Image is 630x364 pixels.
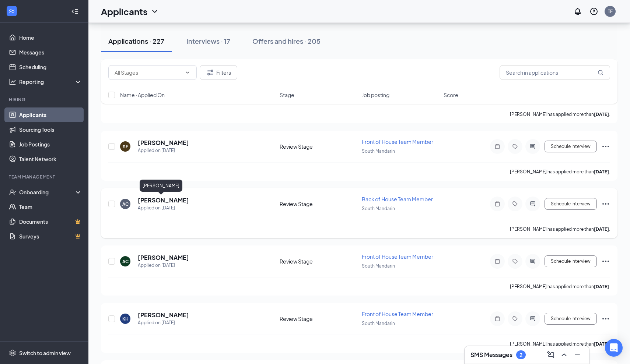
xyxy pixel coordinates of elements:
[362,311,433,317] span: Front of House Team Member
[122,316,129,322] div: KH
[19,30,82,45] a: Home
[510,111,610,117] p: [PERSON_NAME] has applied more than .
[9,96,81,103] div: Hiring
[601,257,610,266] svg: Ellipses
[528,258,537,264] svg: ActiveChat
[185,70,190,75] svg: ChevronDown
[362,206,395,211] span: South Mandarin
[558,349,570,361] button: ChevronUp
[470,351,512,359] h3: SMS Messages
[519,352,522,358] div: 2
[19,152,82,166] a: Talent Network
[122,258,129,265] div: AC
[362,138,433,145] span: Front of House Team Member
[545,313,597,325] button: Schedule Interview
[206,68,215,77] svg: Filter
[594,226,609,232] b: [DATE]
[594,284,609,289] b: [DATE]
[138,311,189,319] h5: [PERSON_NAME]
[362,321,395,326] span: South Mandarin
[545,349,557,361] button: ComposeMessage
[140,180,182,192] div: [PERSON_NAME]
[19,60,82,74] a: Scheduling
[510,341,610,347] p: [PERSON_NAME] has applied more than .
[9,188,16,196] svg: UserCheck
[589,7,598,16] svg: QuestionInfo
[573,7,582,16] svg: Notifications
[573,350,582,359] svg: Minimize
[186,36,230,46] div: Interviews · 17
[493,316,502,322] svg: Note
[545,198,597,210] button: Schedule Interview
[493,201,502,207] svg: Note
[8,7,15,15] svg: WorkstreamLogo
[9,349,16,357] svg: Settings
[493,258,502,264] svg: Note
[138,147,189,154] div: Applied on [DATE]
[19,107,82,122] a: Applicants
[528,316,537,322] svg: ActiveChat
[200,65,237,80] button: Filter Filters
[71,8,78,15] svg: Collapse
[493,144,502,149] svg: Note
[362,91,389,99] span: Job posting
[511,201,519,207] svg: Tag
[19,199,82,214] a: Team
[546,350,555,359] svg: ComposeMessage
[19,214,82,229] a: DocumentsCrown
[510,283,610,290] p: [PERSON_NAME] has applied more than .
[362,148,395,154] span: South Mandarin
[138,319,189,326] div: Applied on [DATE]
[500,65,610,80] input: Search in applications
[9,78,16,85] svg: Analysis
[528,144,537,149] svg: ActiveChat
[362,263,395,269] span: South Mandarin
[115,68,182,77] input: All Stages
[138,204,189,212] div: Applied on [DATE]
[545,255,597,267] button: Schedule Interview
[601,314,610,323] svg: Ellipses
[19,229,82,244] a: SurveysCrown
[511,144,519,149] svg: Tag
[510,169,610,175] p: [PERSON_NAME] has applied more than .
[511,316,519,322] svg: Tag
[362,253,433,260] span: Front of House Team Member
[150,7,159,16] svg: ChevronDown
[19,188,76,196] div: Onboarding
[601,199,610,208] svg: Ellipses
[511,258,519,264] svg: Tag
[571,349,583,361] button: Minimize
[528,201,537,207] svg: ActiveChat
[444,91,458,99] span: Score
[19,45,82,60] a: Messages
[101,5,147,18] h1: Applicants
[19,137,82,152] a: Job Postings
[280,200,357,208] div: Review Stage
[138,196,189,204] h5: [PERSON_NAME]
[362,196,433,202] span: Back of House Team Member
[252,36,321,46] div: Offers and hires · 205
[280,315,357,322] div: Review Stage
[598,70,603,75] svg: MagnifyingGlass
[594,112,609,117] b: [DATE]
[280,258,357,265] div: Review Stage
[138,262,189,269] div: Applied on [DATE]
[280,143,357,150] div: Review Stage
[19,122,82,137] a: Sourcing Tools
[9,174,81,180] div: Team Management
[594,169,609,174] b: [DATE]
[601,142,610,151] svg: Ellipses
[19,78,83,85] div: Reporting
[510,226,610,232] p: [PERSON_NAME] has applied more than .
[605,339,623,357] div: Open Intercom Messenger
[19,349,71,357] div: Switch to admin view
[108,36,164,46] div: Applications · 227
[123,144,128,150] div: SF
[280,91,294,99] span: Stage
[120,91,165,99] span: Name · Applied On
[138,254,189,262] h5: [PERSON_NAME]
[560,350,568,359] svg: ChevronUp
[594,341,609,347] b: [DATE]
[545,141,597,152] button: Schedule Interview
[122,201,129,207] div: AC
